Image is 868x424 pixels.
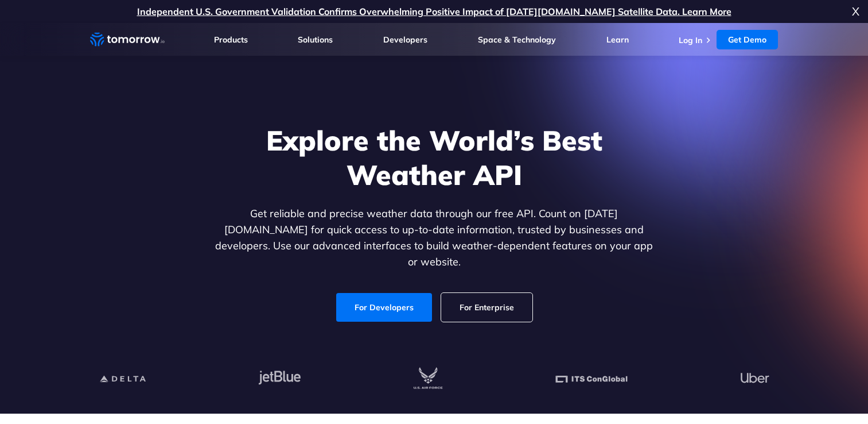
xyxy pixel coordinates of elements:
[213,206,656,270] p: Get reliable and precise weather data through our free API. Count on [DATE][DOMAIN_NAME] for quic...
[90,31,165,48] a: Home link
[478,34,556,45] a: Space & Technology
[383,34,427,45] a: Developers
[336,293,432,322] a: For Developers
[679,35,702,45] a: Log In
[606,34,629,45] a: Learn
[137,6,731,17] a: Independent U.S. Government Validation Confirms Overwhelming Positive Impact of [DATE][DOMAIN_NAM...
[298,34,333,45] a: Solutions
[441,293,532,322] a: For Enterprise
[213,123,656,192] h1: Explore the World’s Best Weather API
[717,30,778,49] a: Get Demo
[214,34,248,45] a: Products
